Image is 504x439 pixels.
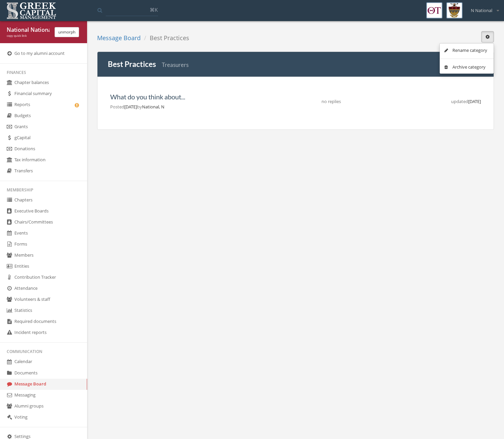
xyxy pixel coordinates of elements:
[110,104,124,110] span: Posted
[137,104,142,110] span: by
[388,89,485,114] td: [DATE]
[108,60,156,69] a: Best Practices
[442,45,491,56] a: Rename category
[7,34,50,38] div: copy quick link
[150,6,158,13] span: ⌘K
[141,34,189,42] li: Best Practices
[142,104,164,110] span: National, N
[451,98,468,104] span: updated
[466,2,499,14] div: N National
[321,98,341,104] span: no replies
[55,27,79,37] button: unmorph
[162,61,189,68] small: Treasurers
[442,62,491,72] a: Archive category
[471,7,492,14] span: N National
[110,93,185,101] a: What do you think about...
[97,34,141,42] a: Message Board
[110,104,164,110] span: [DATE]
[7,26,50,34] div: National National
